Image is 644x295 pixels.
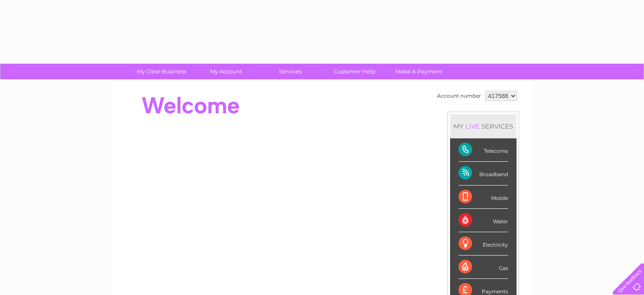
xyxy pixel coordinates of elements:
[255,64,325,79] a: Services
[384,64,454,79] a: Make A Payment
[127,64,196,79] a: My Clear Business
[450,114,517,138] div: MY SERVICES
[459,162,508,185] div: Broadband
[459,232,508,256] div: Electricity
[459,185,508,209] div: Mobile
[459,256,508,279] div: Gas
[191,64,261,79] a: My Account
[459,209,508,232] div: Water
[459,138,508,162] div: Telecoms
[464,122,481,130] div: LIVE
[435,89,483,103] td: Account number
[320,64,390,79] a: Customer Help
